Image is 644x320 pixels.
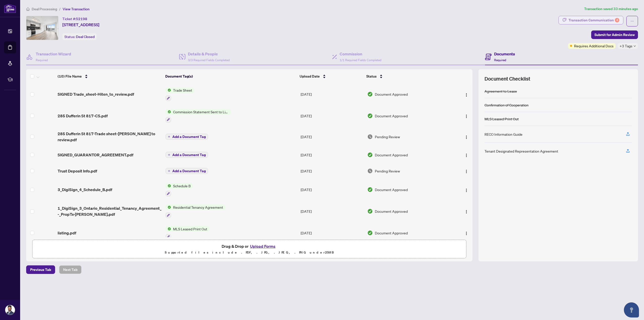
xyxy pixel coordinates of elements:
div: MLS Leased Print Out [485,116,519,122]
div: Status: [62,33,97,40]
img: Status Icon [166,204,171,210]
span: Drag & Drop orUpload FormsSupported files include .PDF, .JPG, .JPEG, .PNG under25MB [32,240,466,259]
img: Logo [464,135,468,139]
span: Document Checklist [485,75,530,82]
img: Logo [464,153,468,157]
th: Status [364,69,448,83]
span: Trust Deposit Info.pdf [58,168,97,174]
span: Trade Sheet [171,87,194,93]
img: Status Icon [166,87,171,93]
img: Document Status [367,113,373,119]
img: Status Icon [166,226,171,232]
td: [DATE] [299,127,365,147]
span: Document Approved [375,91,408,97]
span: Submit for Admin Review [594,31,635,39]
h4: Details & People [188,51,230,57]
th: Document Tag(s) [163,69,298,83]
span: Document Approved [375,208,408,214]
span: 1/1 Required Fields Completed [340,58,381,62]
span: Schedule B [171,183,193,189]
span: 285 Dufferin St 817-CS.pdf [58,113,108,119]
button: Status IconResidential Tenancy Agreement [166,204,225,218]
span: Add a Document Tag [172,135,206,138]
button: Logo [462,229,470,237]
span: Document Approved [375,187,408,192]
article: Transaction saved 33 minutes ago [584,6,638,12]
span: Pending Review [375,168,400,174]
span: Residential Tenancy Agreement [171,204,225,210]
button: Previous Tab [26,265,55,274]
img: IMG-W12366698_1.jpg [26,16,58,40]
span: plus [168,135,170,138]
span: plus [168,154,170,156]
button: Status IconCommission Statement Sent to Listing Brokerage [166,109,231,123]
td: [DATE] [299,179,365,201]
span: Document Approved [375,230,408,236]
div: Tenant Designated Representation Agreement [485,148,558,154]
button: Status IconSchedule B [166,183,193,197]
span: Deal Processing [32,7,57,11]
button: Submit for Admin Review [591,30,638,39]
th: Upload Date [298,69,364,83]
td: [DATE] [299,222,365,244]
img: Document Status [367,152,373,158]
h4: Commission [340,51,381,57]
button: Logo [462,151,470,159]
button: Transaction Communication4 [558,16,623,24]
h4: Transaction Wizard [36,51,71,57]
span: 3_DigiSign_4_Schedule_B.pdf [58,187,112,193]
span: Add a Document Tag [172,153,206,157]
button: Status IconMLS Leased Print Out [166,226,209,240]
img: Logo [464,169,468,173]
span: Previous Tab [30,266,51,274]
button: Logo [462,167,470,175]
img: Logo [464,210,468,214]
button: Logo [462,133,470,141]
div: Transaction Communication [569,16,619,24]
span: Upload Date [300,74,320,79]
img: Status Icon [166,183,171,189]
span: View Transaction [63,7,90,11]
span: Deal Closed [76,34,95,39]
span: Document Approved [375,152,408,158]
span: Commission Statement Sent to Listing Brokerage [171,109,231,115]
span: 52198 [76,17,87,21]
img: logo [4,4,16,13]
img: Logo [464,93,468,97]
img: Status Icon [166,109,171,115]
button: Logo [462,186,470,194]
td: [DATE] [299,163,365,179]
img: Document Status [367,230,373,236]
span: [STREET_ADDRESS] [62,22,99,28]
img: Document Status [367,134,373,139]
span: Requires Additional Docs [574,43,614,49]
button: Add a Document Tag [166,152,208,158]
span: Required [36,58,48,62]
span: 1_DigiSign_3_Ontario_Residential_Tenancy_Agreement_-_PropTx-[PERSON_NAME].pdf [58,205,162,217]
button: Status IconTrade Sheet [166,87,194,101]
span: MLS Leased Print Out [171,226,209,232]
span: 285 Dufferin St 817-Trade sheet-[PERSON_NAME] to review.pdf [58,131,162,143]
div: Agreement to Lease [485,88,517,94]
button: Add a Document Tag [166,134,208,140]
span: plus [168,170,170,172]
button: Logo [462,112,470,120]
span: Drag & Drop or [222,243,277,250]
button: Open asap [624,302,639,317]
div: Ticket #: [62,16,87,22]
span: home [26,7,30,11]
li: / [59,6,61,12]
span: Pending Review [375,134,400,139]
span: 3/3 Required Fields Completed [188,58,230,62]
div: Confirmation of Cooperation [485,102,529,108]
img: Document Status [367,187,373,192]
p: Supported files include .PDF, .JPG, .JPEG, .PNG under 25 MB [35,250,463,256]
img: Profile Icon [5,305,15,315]
td: [DATE] [299,200,365,222]
span: down [633,45,636,47]
button: Upload Forms [249,243,277,250]
img: Document Status [367,208,373,214]
img: Document Status [367,168,373,174]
